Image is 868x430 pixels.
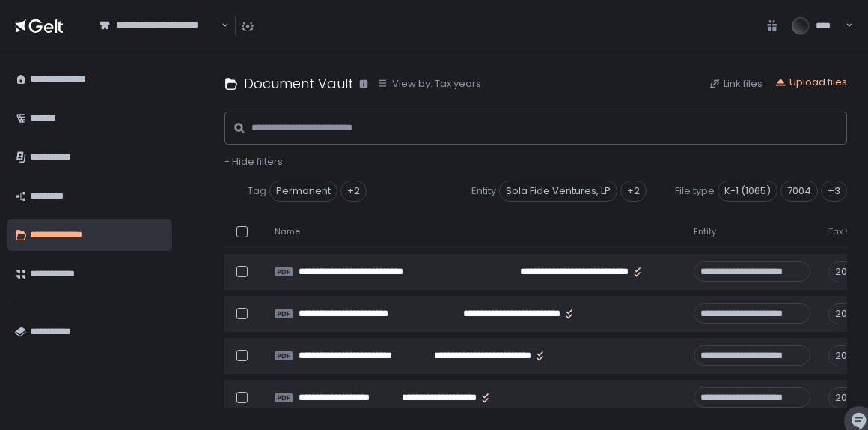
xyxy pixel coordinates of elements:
button: Link files [709,77,762,91]
button: - Hide filters [224,155,283,169]
span: - Hide filters [224,154,283,169]
span: 7004 [780,181,818,202]
span: Tag [248,184,266,198]
div: 2024 [828,387,867,408]
span: Entity [471,184,496,198]
span: Sola Fide Ventures, LP [499,181,617,202]
div: +3 [821,181,847,202]
div: +2 [620,181,647,202]
span: Entity [694,226,716,237]
div: 2024 [828,303,867,324]
div: 2024 [828,261,867,282]
span: Permanent [269,181,337,202]
h1: Document Vault [244,73,353,94]
span: K-1 (1065) [718,181,777,202]
div: 2024 [828,345,867,366]
span: Name [275,226,300,237]
button: Upload files [774,76,847,89]
div: +2 [340,181,367,202]
span: File type [675,184,715,198]
input: Search for option [100,32,220,47]
button: View by: Tax years [377,77,481,91]
div: Search for option [90,10,229,42]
